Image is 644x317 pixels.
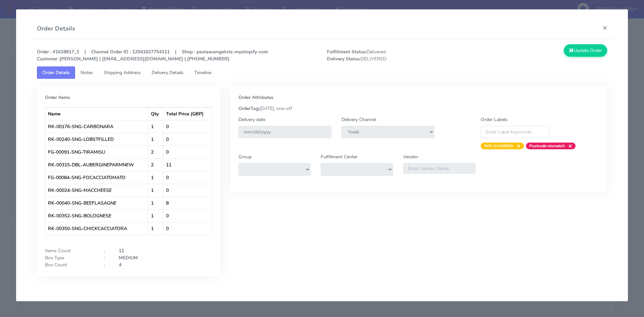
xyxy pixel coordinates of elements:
td: 0 [163,171,212,184]
td: 2 [148,146,163,158]
span: Order Details [42,69,70,76]
td: 1 [148,133,163,146]
td: 1 [148,120,163,133]
span: × [565,143,572,149]
strong: 11 [119,248,124,254]
td: 0 [163,184,212,197]
span: × [513,143,521,149]
td: FG-00084-SNG-FOCACCIATOMATO [45,171,149,184]
strong: Delivery Status: [327,56,361,62]
label: Fulfillment Center [321,153,358,160]
strong: Order Items [45,94,70,101]
span: Delivery Details [152,69,183,76]
div: : [99,261,114,268]
td: 8 [163,197,212,209]
td: 0 [163,133,212,146]
td: 1 [148,209,163,222]
td: 1 [148,197,163,209]
div: : [99,247,114,254]
div: Box Count [40,261,99,268]
h4: Order Details [37,24,75,33]
span: Timeline [194,69,211,76]
th: Qty [148,107,163,120]
td: RK-00040-SNG-BEEFLASAGNE [45,197,149,209]
td: RK-00315-DBL-AUBERGINEPARMNEW [45,158,149,171]
button: Update Order [564,44,607,57]
div: : [99,254,114,261]
label: Vendor [403,153,418,160]
td: RK-00350-SNG-CHICKCACCIATORA [45,222,149,235]
th: Name [45,107,149,120]
td: 11 [163,158,212,171]
ul: Tabs [37,66,607,79]
th: Total Price (GBP) [163,107,212,120]
td: 2 [148,158,163,171]
td: 1 [148,184,163,197]
label: Delivery date [238,116,265,123]
td: RK-00240-SNG-LOBSTFILLED [45,133,149,146]
td: 0 [163,146,212,158]
td: 0 [163,209,212,222]
div: Box Type [40,254,99,261]
strong: Fulfillment Status: [327,49,367,55]
div: Items Count [40,247,99,254]
td: 1 [148,222,163,235]
strong: Order : #1618817_1 | Channel Order ID : 12041927754111 | Shop : pastaevangelists-myshopify-com [P... [37,49,268,62]
span: Delivered DELIVERED [322,48,467,62]
strong: Postcode mismatch [529,143,565,149]
td: RK-00176-SNG-CARBONARA [45,120,149,133]
strong: 4 [119,262,121,268]
label: Group [238,153,252,160]
td: FG-00091-SNG-TIRAMISU [45,146,149,158]
div: [DATE], one-off [233,105,604,112]
span: Shipping Address [104,69,141,76]
strong: MEDIUM [119,255,138,261]
span: Notes [80,69,93,76]
label: Order Labels [481,116,507,123]
td: 1 [148,171,163,184]
td: 0 [163,120,212,133]
input: Enter Vendor Name [403,163,476,174]
label: Delivery Channel [341,116,376,123]
td: RK-00352-SNG-BOLOGNESE [45,209,149,222]
td: 0 [163,222,212,235]
strong: NOT-SCANNED [484,143,513,149]
input: Enter Label Keywords [481,126,550,138]
strong: OrderTag: [238,105,260,112]
td: RK-00024-SNG-MACCHEESE [45,184,149,197]
strong: Order Attributes [238,94,273,101]
button: Close [597,19,612,37]
strong: Customer : [37,56,60,62]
